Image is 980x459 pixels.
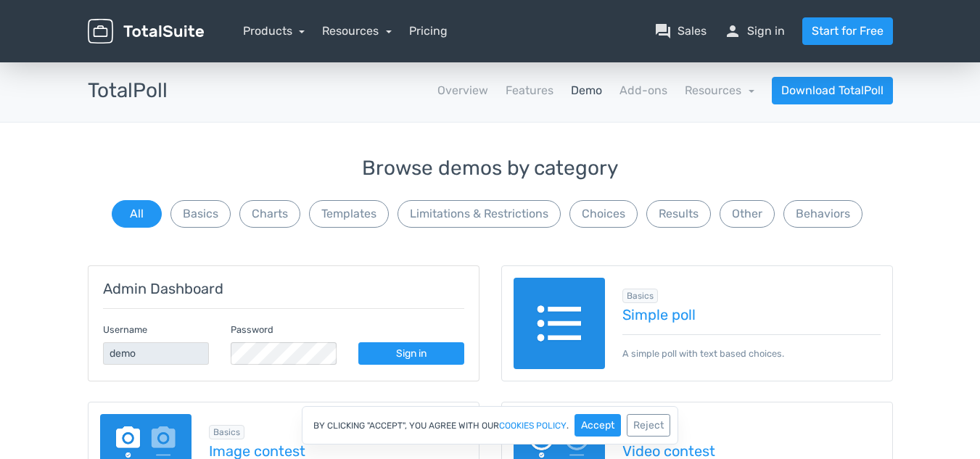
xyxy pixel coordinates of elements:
[170,200,231,228] button: Basics
[322,24,392,38] a: Resources
[724,22,741,40] span: person
[622,307,881,323] a: Simple poll
[646,200,711,228] button: Results
[358,342,464,365] a: Sign in
[654,22,707,40] a: question_answerSales
[685,83,754,97] a: Resources
[209,443,467,459] a: Image contest
[654,22,672,40] span: question_answer
[309,200,389,228] button: Templates
[720,200,775,228] button: Other
[622,334,881,360] p: A simple poll with text based choices.
[575,414,621,437] button: Accept
[231,323,273,336] label: Password
[619,82,667,99] a: Add-ons
[409,22,448,40] a: Pricing
[724,22,785,40] a: personSign in
[398,200,561,228] button: Limitations & Restrictions
[103,323,147,336] label: Username
[569,200,638,228] button: Choices
[622,443,881,459] a: Video contest
[88,80,168,102] h3: TotalPoll
[499,421,567,430] a: cookies policy
[506,82,553,99] a: Features
[772,77,893,104] a: Download TotalPoll
[437,82,488,99] a: Overview
[802,17,893,45] a: Start for Free
[88,157,893,180] h3: Browse demos by category
[622,289,658,303] span: Browse all in Basics
[783,200,862,228] button: Behaviors
[243,24,305,38] a: Products
[103,281,464,297] h5: Admin Dashboard
[514,278,606,370] img: text-poll.png.webp
[239,200,300,228] button: Charts
[112,200,162,228] button: All
[627,414,670,437] button: Reject
[88,19,204,44] img: TotalSuite for WordPress
[571,82,602,99] a: Demo
[302,406,678,444] div: By clicking "Accept", you agree with our .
